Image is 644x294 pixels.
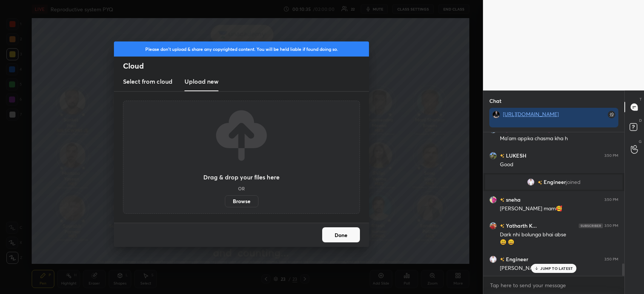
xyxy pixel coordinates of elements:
div: Ma'am appka chasma kha h [500,135,618,142]
img: no-rating-badge.077c3623.svg [500,224,504,228]
div: Dark nhi bolunga bhai abse [500,231,618,239]
div: grid [483,132,624,276]
div: [PERSON_NAME] mam🥰 [500,205,618,213]
h3: Drag & drop your files here [203,174,280,180]
img: d844cc6e53244fa3889656fac63a9955.jpg [489,152,497,159]
p: D [639,118,642,123]
div: [PERSON_NAME]'am 🙏🙏😄 [500,265,618,272]
a: [URL][DOMAIN_NAME] [503,110,559,118]
p: T [639,96,642,102]
div: 3:50 PM [604,224,618,228]
img: 6e5cdc1689eb4ce493befb19575e2fe1.jpg [489,222,497,230]
span: joined [566,179,581,185]
div: 3:50 PM [604,257,618,262]
h2: Cloud [123,61,369,71]
p: Chat [483,91,507,111]
h6: Yatharth K... [504,222,537,230]
img: d1347d0dd01c4dcbbf0872c448383db1.jpg [489,196,497,204]
h3: Upload new [184,77,218,86]
img: 2c527e798edb4b4fb9ccae066dd3dde4.jpg [489,256,497,263]
img: no-rating-badge.077c3623.svg [538,181,542,185]
img: no-rating-badge.077c3623.svg [500,257,504,262]
span: Engineer [544,179,566,185]
div: 3:50 PM [604,153,618,158]
div: 😃 😀 [500,239,618,246]
div: 3:50 PM [604,198,618,202]
h3: Select from cloud [123,77,172,86]
h6: sneha [504,196,521,204]
h6: Engineer [504,255,528,263]
div: Please don't upload & share any copyrighted content. You will be held liable if found doing so. [114,41,369,57]
div: Good [500,161,618,168]
img: no-rating-badge.077c3623.svg [500,154,504,158]
p: G [639,139,642,144]
button: Done [322,227,360,242]
img: 4P8fHbbgJtejmAAAAAElFTkSuQmCC [579,224,603,228]
img: 2c527e798edb4b4fb9ccae066dd3dde4.jpg [527,178,535,186]
h5: OR [238,186,245,191]
h6: LUKESH [504,152,526,159]
img: no-rating-badge.077c3623.svg [500,198,504,202]
img: bf1e84bf73f945abbc000c2175944321.jpg [492,111,500,118]
p: JUMP TO LATEST [540,266,573,271]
